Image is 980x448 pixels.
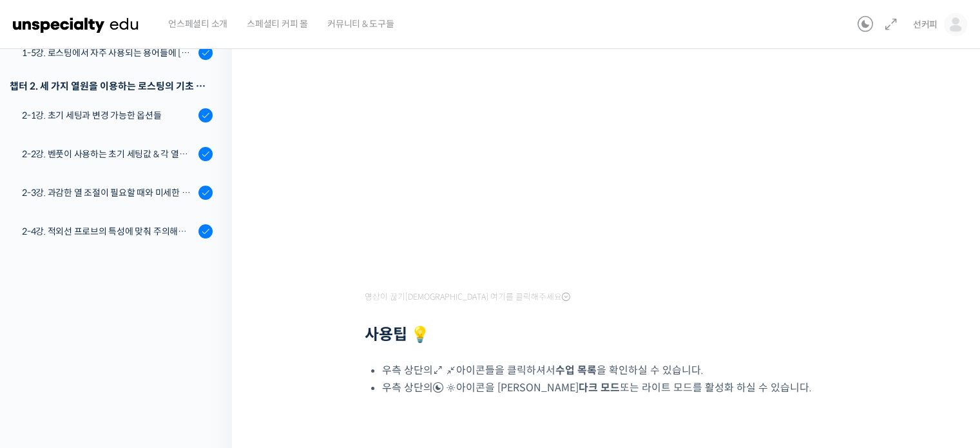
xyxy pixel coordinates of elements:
div: 1-5강. 로스팅에서 자주 사용되는 용어들에 [DATE] 이해 [22,46,195,60]
span: 홈 [41,360,48,371]
a: 설정 [166,341,247,373]
b: 수업 목록 [555,364,597,377]
span: 영상이 끊기[DEMOGRAPHIC_DATA] 여기를 클릭해주세요 [365,292,570,302]
li: 우측 상단의 아이콘을 [PERSON_NAME] 또는 라이트 모드를 활성화 하실 수 있습니다. [382,379,854,396]
strong: 사용팁 💡 [365,325,430,344]
span: 설정 [199,360,215,371]
span: 선커피 [913,19,937,30]
span: 대화 [118,361,133,371]
a: 대화 [85,341,166,373]
div: 2-1강. 초기 세팅과 변경 가능한 옵션들 [22,108,195,122]
div: 2-4강. 적외선 프로브의 특성에 맞춰 주의해야 할 점들 [22,224,195,239]
a: 홈 [4,341,85,373]
div: 2-3강. 과감한 열 조절이 필요할 때와 미세한 열 조절이 필요할 때 [22,186,195,200]
div: 2-2강. 벤풋이 사용하는 초기 세팅값 & 각 열원이 하는 역할 [22,147,195,161]
div: 챕터 2. 세 가지 열원을 이용하는 로스팅의 기초 설계 [10,77,213,95]
li: 우측 상단의 아이콘들을 클릭하셔서 을 확인하실 수 있습니다. [382,362,854,379]
b: 다크 모드 [579,381,620,394]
